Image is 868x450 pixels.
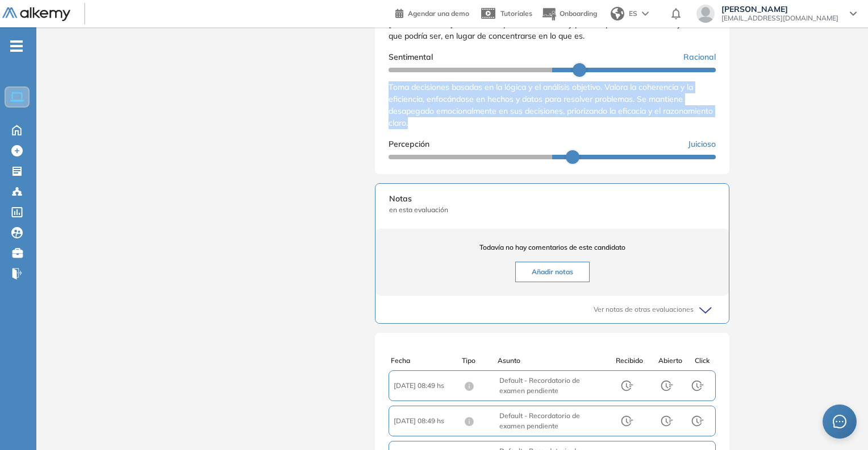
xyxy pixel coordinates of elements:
span: Ver notas de otras evaluaciones [594,304,694,315]
a: Agendar una demo [395,6,469,19]
div: Abierto [652,356,688,366]
span: [PERSON_NAME] [721,5,838,14]
span: Todavía no hay comentarios de este candidato [389,242,715,253]
div: Fecha [391,356,462,366]
span: Agendar una demo [408,9,469,18]
span: Juicioso [688,138,716,150]
span: Sentimental [389,51,433,63]
span: Tutoriales [500,9,532,18]
span: Default - Recordatorio de examen pendiente [499,411,605,431]
div: Click [688,356,716,366]
span: message [833,415,846,428]
span: Onboarding [560,9,597,18]
span: Percepción [389,138,429,150]
span: en esta evaluación [389,205,715,215]
span: Default - Recordatorio de examen pendiente [499,375,605,396]
span: Notas [389,193,715,205]
img: arrow [642,11,649,16]
span: Racional [683,51,716,63]
span: ES [629,9,637,19]
button: Añadir notas [515,262,590,282]
span: [EMAIL_ADDRESS][DOMAIN_NAME] [721,14,838,23]
span: Toma decisiones basadas en la lógica y el análisis objetivo. Valora la coherencia y la eficiencia... [389,82,713,128]
button: Onboarding [541,2,597,26]
i: - [10,45,23,47]
div: Recibido [607,356,652,366]
div: Tipo [462,356,498,366]
span: [DATE] 08:49 hs [394,381,464,391]
span: [DATE] 08:49 hs [394,416,464,426]
div: Asunto [498,356,604,366]
img: Logo [2,7,70,22]
img: world [611,7,624,20]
